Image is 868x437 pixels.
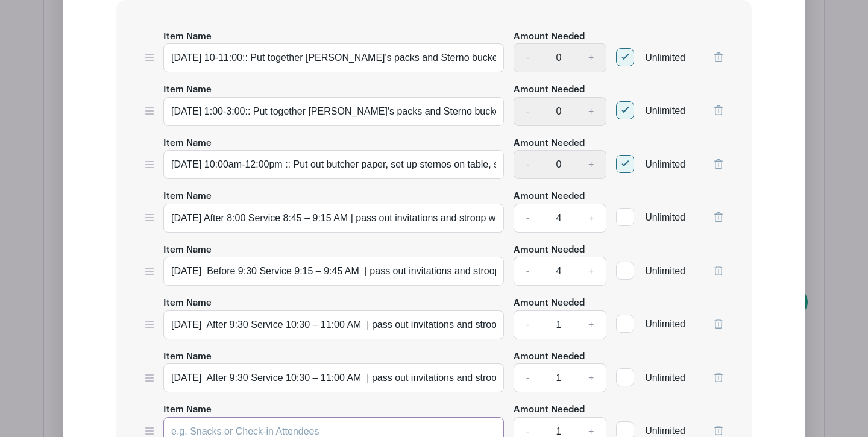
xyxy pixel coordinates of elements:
label: Amount Needed [514,83,585,97]
input: e.g. Snacks or Check-in Attendees [163,150,504,179]
label: Amount Needed [514,297,585,310]
a: + [576,363,606,392]
label: Item Name [163,190,212,204]
label: Item Name [163,83,212,97]
label: Item Name [163,403,212,417]
label: Amount Needed [514,403,585,417]
label: Amount Needed [514,244,585,257]
input: e.g. Snacks or Check-in Attendees [163,363,504,392]
label: Item Name [163,350,212,364]
span: Unlimited [645,426,685,436]
span: Unlimited [645,319,685,329]
span: Unlimited [645,373,685,383]
label: Item Name [163,244,212,257]
span: Unlimited [645,105,685,116]
input: e.g. Snacks or Check-in Attendees [163,204,504,233]
input: e.g. Snacks or Check-in Attendees [163,310,504,339]
label: Amount Needed [514,190,585,204]
a: - [514,204,541,233]
a: - [514,310,541,339]
a: + [576,310,606,339]
a: + [576,257,606,286]
input: e.g. Snacks or Check-in Attendees [163,97,504,126]
a: - [514,363,541,392]
span: Unlimited [645,159,685,169]
label: Amount Needed [514,30,585,44]
label: Amount Needed [514,350,585,364]
label: Amount Needed [514,137,585,151]
span: Unlimited [645,52,685,63]
span: Unlimited [645,212,685,222]
input: e.g. Snacks or Check-in Attendees [163,43,504,72]
label: Item Name [163,30,212,44]
span: Unlimited [645,266,685,276]
label: Item Name [163,297,212,310]
a: - [514,257,541,286]
a: + [576,204,606,233]
label: Item Name [163,137,212,151]
input: e.g. Snacks or Check-in Attendees [163,257,504,286]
